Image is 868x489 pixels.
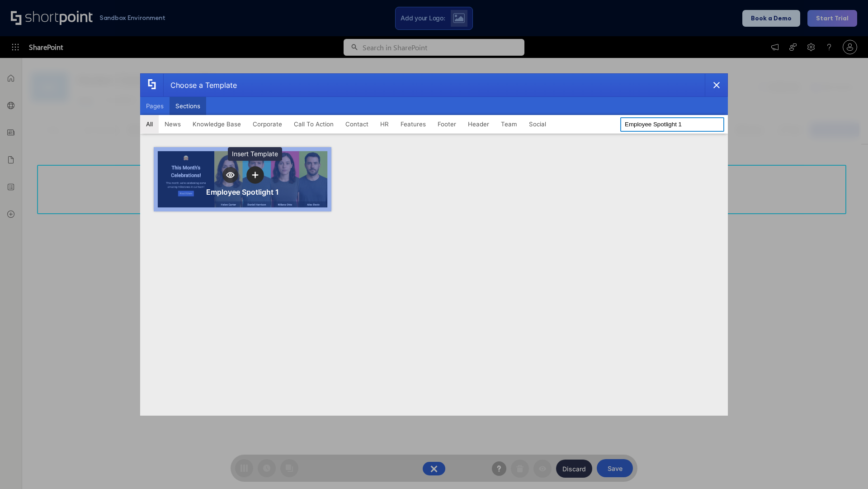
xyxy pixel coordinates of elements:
div: template selector [140,73,728,416]
input: Search [620,117,724,132]
button: Sections [170,97,206,115]
button: HR [374,115,395,133]
button: News [159,115,187,133]
iframe: Chat Widget [705,384,868,489]
button: Footer [432,115,462,133]
button: Pages [140,97,170,115]
button: Contact [340,115,374,133]
button: Features [395,115,432,133]
button: Knowledge Base [187,115,247,133]
button: Header [462,115,495,133]
button: Call To Action [288,115,340,133]
button: Team [495,115,523,133]
button: Social [523,115,552,133]
div: Choose a Template [163,74,237,96]
button: Corporate [247,115,288,133]
button: All [140,115,159,133]
div: Employee Spotlight 1 [206,187,279,197]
